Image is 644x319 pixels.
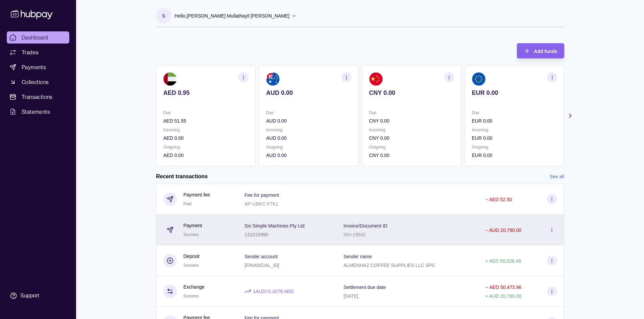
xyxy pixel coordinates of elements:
[343,223,387,229] p: Invoice/Document ID
[517,43,564,58] button: Add funds
[485,197,512,202] p: − AED 52.50
[7,61,69,73] a: Payments
[534,49,557,54] span: Add funds
[485,258,521,264] p: + AED 50,526.46
[369,89,454,97] p: CNY 0.00
[184,222,202,229] p: Payment
[369,152,454,159] p: CNY 0.00
[22,33,48,42] span: Dashboard
[244,192,279,198] p: Fee for payment
[266,117,351,125] p: AUD 0.00
[163,72,177,86] img: ae
[472,143,557,151] p: Outgoing
[156,173,208,180] h2: Recent transactions
[472,152,557,159] p: EUR 0.00
[485,285,521,290] p: − AED 50,473.96
[253,288,293,295] p: 1 AUD = 2.4278 AED
[244,223,304,229] p: Six Simple Machines Pty Ltd
[485,293,521,299] p: + AUD 20,790.00
[7,289,69,303] a: Support
[162,12,165,20] p: S
[163,117,248,125] p: AED 51.55
[22,48,39,56] span: Trades
[472,126,557,134] p: Incoming
[369,109,454,116] p: Due
[163,126,248,134] p: Incoming
[163,134,248,142] p: AED 0.00
[343,232,366,237] p: INV-19542
[163,152,248,159] p: AED 0.00
[163,143,248,151] p: Outgoing
[244,232,268,237] p: 131015990
[244,254,278,259] p: Sender account
[369,117,454,125] p: CNY 0.00
[472,109,557,116] p: Due
[184,283,205,291] p: Exchange
[7,31,69,44] a: Dashboard
[266,143,351,151] p: Outgoing
[266,126,351,134] p: Incoming
[22,108,50,116] span: Statements
[369,72,382,86] img: cn
[184,191,210,198] p: Payment fee
[20,292,39,299] div: Support
[266,152,351,159] p: AUD 0.00
[7,106,69,118] a: Statements
[184,252,199,260] p: Deposit
[266,89,351,97] p: AUD 0.00
[22,63,46,71] span: Payments
[163,89,248,97] p: AED 0.95
[22,78,49,86] span: Collections
[7,46,69,58] a: Trades
[343,285,386,290] p: Settlement due date
[343,254,372,259] p: Sender name
[343,293,358,299] p: [DATE]
[369,143,454,151] p: Outgoing
[7,76,69,88] a: Collections
[175,12,290,20] p: Hello, [PERSON_NAME] Mullathayil [PERSON_NAME]
[7,91,69,103] a: Transactions
[184,232,199,237] span: Success
[369,134,454,142] p: CNY 0.00
[266,109,351,116] p: Due
[184,263,199,268] span: Success
[472,134,557,142] p: EUR 0.00
[472,117,557,125] p: EUR 0.00
[550,173,564,180] a: See all
[369,126,454,134] p: Incoming
[266,72,280,86] img: au
[244,263,279,268] p: [FINANCIAL_ID]
[343,263,435,268] p: ALMENHAZ COFFEE SUPPLIES LLC SPC
[163,109,248,116] p: Due
[22,93,53,101] span: Transactions
[472,72,485,86] img: eu
[472,89,557,97] p: EUR 0.00
[184,202,192,206] span: Paid
[485,228,521,233] p: − AUD 20,790.00
[184,294,199,298] span: Success
[244,201,278,207] p: AP-UBKC-F7K1
[266,134,351,142] p: AUD 0.00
